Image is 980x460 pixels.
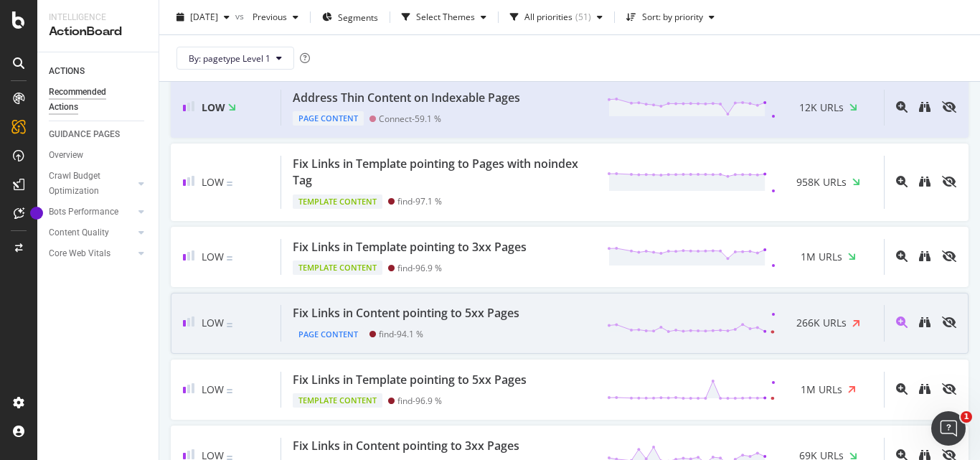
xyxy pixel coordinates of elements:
[49,169,134,199] a: Crawl Budget Optimization
[799,100,844,115] span: 12K URLs
[227,323,232,327] img: Equal
[293,438,519,454] div: Fix Links in Content pointing to 3xx Pages
[227,389,232,393] img: Equal
[293,239,527,255] div: Fix Links in Template pointing to 3xx Pages
[49,169,124,199] div: Crawl Budget Optimization
[919,383,930,395] div: binoculars
[49,11,147,24] div: Intelligence
[796,316,847,330] span: 266K URLs
[49,225,134,240] a: Content Quality
[247,6,304,29] button: Previous
[227,456,232,460] img: Equal
[49,205,134,220] a: Bots Performance
[896,176,908,187] div: magnifying-glass-plus
[397,395,442,406] div: find - 96.9 %
[293,305,519,321] div: Fix Links in Content pointing to 5xx Pages
[49,205,118,220] div: Bots Performance
[575,13,591,22] div: ( 51 )
[30,207,43,220] div: Tooltip anchor
[801,382,842,397] span: 1M URLs
[416,13,475,22] div: Select Themes
[397,263,442,273] div: find - 96.9 %
[293,327,364,342] div: Page Content
[919,316,930,328] div: binoculars
[227,256,232,260] img: Equal
[171,6,235,29] button: [DATE]
[202,250,224,263] span: Low
[293,194,382,209] div: Template Content
[338,11,378,23] span: Segments
[293,372,527,388] div: Fix Links in Template pointing to 5xx Pages
[49,246,134,261] a: Core Web Vitals
[796,175,847,189] span: 958K URLs
[202,100,225,114] span: Low
[49,85,135,115] div: Recommended Actions
[49,127,149,142] a: GUIDANCE PAGES
[942,176,956,187] div: eye-slash
[202,382,224,396] span: Low
[919,177,930,189] a: binoculars
[293,111,364,126] div: Page Content
[896,250,908,262] div: magnifying-glass-plus
[202,316,224,329] span: Low
[49,148,149,163] a: Overview
[202,175,224,189] span: Low
[227,182,232,186] img: Equal
[49,225,109,240] div: Content Quality
[621,6,720,29] button: Sort: by priority
[801,250,842,264] span: 1M URLs
[379,113,441,124] div: Connect - 59.1 %
[919,384,930,396] a: binoculars
[524,13,573,22] div: All priorities
[247,11,287,23] span: Previous
[919,317,930,329] a: binoculars
[942,101,956,113] div: eye-slash
[942,250,956,262] div: eye-slash
[176,47,294,70] button: By: pagetype Level 1
[293,90,520,106] div: Address Thin Content on Indexable Pages
[293,260,382,275] div: Template Content
[190,11,218,23] span: 2025 Sep. 25th
[316,6,384,29] button: Segments
[49,64,85,79] div: ACTIONS
[49,127,120,142] div: GUIDANCE PAGES
[293,156,590,189] div: Fix Links in Template pointing to Pages with noindex Tag
[49,24,147,40] div: ActionBoard
[942,316,956,328] div: eye-slash
[961,411,972,423] span: 1
[189,52,270,64] span: By: pagetype Level 1
[896,316,908,328] div: magnifying-glass-plus
[896,101,908,113] div: magnifying-glass-plus
[397,196,442,207] div: find - 97.1 %
[919,250,930,262] div: binoculars
[919,101,930,113] div: binoculars
[919,176,930,187] div: binoculars
[49,64,149,79] a: ACTIONS
[642,13,703,22] div: Sort: by priority
[942,383,956,395] div: eye-slash
[49,148,83,163] div: Overview
[896,383,908,395] div: magnifying-glass-plus
[919,102,930,114] a: binoculars
[49,85,149,115] a: Recommended Actions
[504,6,608,29] button: All priorities(51)
[931,411,966,446] iframe: Intercom live chat
[919,251,930,263] a: binoculars
[396,6,492,29] button: Select Themes
[379,329,423,339] div: find - 94.1 %
[235,9,247,22] span: vs
[49,246,110,261] div: Core Web Vitals
[293,393,382,408] div: Template Content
